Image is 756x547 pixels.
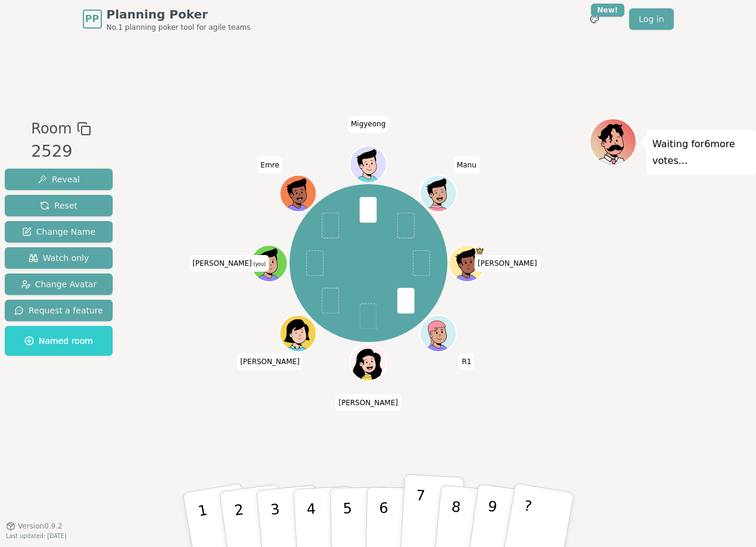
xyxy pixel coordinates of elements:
[459,353,474,370] span: Click to change your name
[40,200,77,212] span: Reset
[107,23,251,32] span: No.1 planning poker tool for agile teams
[6,521,63,531] button: Version0.9.2
[335,394,401,411] span: Click to change your name
[83,6,251,32] a: PPPlanning PokerNo.1 planning poker tool for agile teams
[18,521,63,531] span: Version 0.9.2
[38,173,80,185] span: Reveal
[22,226,95,238] span: Change Name
[584,8,605,30] button: New!
[348,116,388,132] span: Click to change your name
[85,12,99,26] span: PP
[252,246,287,281] button: Click to change your avatar
[189,255,269,272] span: Click to change your name
[237,353,303,370] span: Click to change your name
[14,304,103,316] span: Request a feature
[5,273,113,295] button: Change Avatar
[6,533,67,539] span: Last updated: [DATE]
[31,118,71,139] span: Room
[24,335,93,347] span: Named room
[21,278,97,290] span: Change Avatar
[107,6,251,23] span: Planning Poker
[652,136,750,169] p: Waiting for 6 more votes...
[5,326,113,356] button: Named room
[454,156,480,173] span: Click to change your name
[252,262,266,267] span: (you)
[475,246,484,255] span: David is the host
[257,156,282,173] span: Click to change your name
[475,255,540,272] span: Click to change your name
[629,8,673,30] a: Log in
[5,221,113,243] button: Change Name
[31,139,91,164] div: 2529
[29,252,89,264] span: Watch only
[5,169,113,190] button: Reveal
[5,195,113,216] button: Reset
[5,300,113,321] button: Request a feature
[591,4,625,17] div: New!
[5,247,113,269] button: Watch only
